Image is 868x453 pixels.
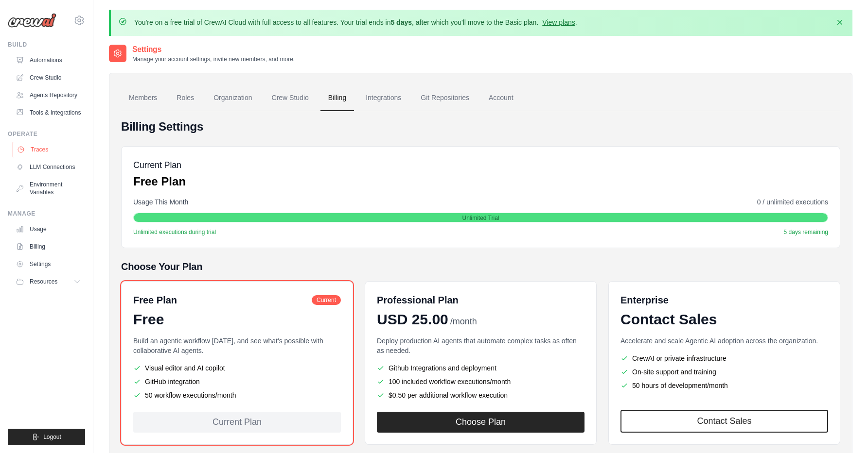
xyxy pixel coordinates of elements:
a: Billing [320,85,354,111]
button: Logout [8,429,85,445]
a: Crew Studio [264,85,317,111]
a: Git Repositories [413,85,477,111]
h2: Settings [132,44,295,55]
p: Deploy production AI agents that automate complex tasks as often as needed. [377,336,585,355]
h6: Free Plan [133,293,177,307]
span: Logout [43,433,61,441]
a: Roles [169,85,202,111]
span: USD 25.00 [377,311,448,328]
button: Resources [12,274,85,289]
li: $0.50 per additional workflow execution [377,390,585,400]
a: Environment Variables [12,177,85,200]
div: Contact Sales [620,311,828,328]
li: 100 included workflow executions/month [377,377,585,386]
h6: Professional Plan [377,293,459,307]
a: Members [121,85,165,111]
p: Free Plan [133,174,186,189]
a: Tools & Integrations [12,105,85,120]
span: Unlimited executions during trial [133,228,216,236]
a: Account [481,85,521,111]
a: Usage [12,221,85,237]
div: Current Plan [133,412,341,433]
p: You're on a free trial of CrewAI Cloud with full access to all features. Your trial ends in , aft... [134,17,577,27]
div: Manage [8,210,85,218]
a: Integrations [358,85,409,111]
span: Usage This Month [133,197,188,207]
div: Free [133,311,341,328]
li: On-site support and training [620,367,828,377]
li: 50 hours of development/month [620,381,828,390]
a: Billing [12,239,85,254]
p: Build an agentic workflow [DATE], and see what's possible with collaborative AI agents. [133,336,341,355]
span: /month [450,315,477,328]
span: Current [312,295,341,305]
a: Organization [206,85,260,111]
a: Contact Sales [620,410,828,433]
li: Visual editor and AI copilot [133,363,341,373]
h5: Current Plan [133,158,186,172]
span: Resources [30,278,57,285]
span: 0 / unlimited executions [757,197,828,207]
h6: Enterprise [620,293,828,307]
span: 5 days remaining [784,228,828,236]
p: Manage your account settings, invite new members, and more. [132,55,295,63]
h5: Choose Your Plan [121,260,840,273]
p: Accelerate and scale Agentic AI adoption across the organization. [620,336,828,346]
strong: 5 days [390,18,412,26]
span: Unlimited Trial [462,214,499,222]
a: Agents Repository [12,87,85,103]
img: Logo [8,13,56,28]
li: 50 workflow executions/month [133,390,341,400]
li: CrewAI or private infrastructure [620,353,828,363]
a: Automations [12,52,85,68]
div: Build [8,41,85,49]
li: Github Integrations and deployment [377,363,585,373]
li: GitHub integration [133,377,341,386]
a: LLM Connections [12,159,85,175]
button: Choose Plan [377,412,585,433]
a: Settings [12,256,85,272]
a: View plans [542,18,575,26]
a: Traces [13,142,86,157]
h4: Billing Settings [121,119,840,134]
div: Operate [8,130,85,138]
a: Crew Studio [12,70,85,85]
